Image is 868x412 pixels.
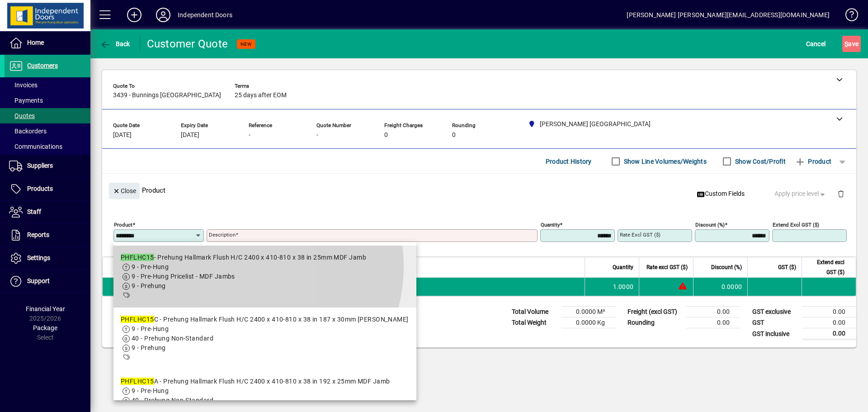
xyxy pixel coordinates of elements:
span: Apply price level [774,189,827,199]
span: Discount (%) [711,262,742,272]
a: Settings [5,247,90,270]
span: - [249,132,250,139]
app-page-header-button: Delete [830,189,852,198]
a: Invoices [5,77,90,93]
span: 40 - Prehung Non-Standard [132,335,213,342]
span: Home [27,39,44,46]
button: Apply price level [771,186,830,202]
div: Independent Doors [178,8,232,22]
button: Back [98,36,132,52]
app-page-header-button: Back [90,36,140,52]
span: Package [33,324,57,331]
label: Show Cost/Profit [733,157,786,166]
mat-label: Description [209,232,236,238]
div: Product [102,174,856,207]
app-page-header-button: Close [107,186,142,194]
a: Products [5,178,90,200]
span: Quotes [9,112,35,119]
td: 0.0000 Kg [561,317,616,328]
a: Reports [5,224,90,246]
span: 0 [452,132,456,139]
mat-label: Product [114,222,132,228]
a: Knowledge Base [839,2,857,31]
td: 0.0000 M³ [561,307,616,317]
span: GST ($) [778,262,796,272]
span: Cancel [806,37,826,51]
span: [DATE] [181,132,199,139]
span: Suppliers [27,162,53,169]
span: 1.0000 [613,282,634,291]
button: Add [120,7,149,23]
td: 0.00 [802,328,856,340]
em: PHFLHC15 [121,316,154,323]
td: Total Volume [507,307,561,317]
span: NEW [241,41,252,47]
button: Custom Fields [693,186,748,202]
span: Support [27,277,50,284]
div: Customer Quote [147,37,228,51]
td: Rounding [623,317,686,328]
td: GST [748,317,802,328]
em: PHFLHC15 [121,254,154,261]
span: Communications [9,143,62,150]
mat-label: Extend excl GST ($) [773,222,819,228]
span: ave [844,37,859,51]
span: 3439 - Bunnings [GEOGRAPHIC_DATA] [113,92,221,99]
button: Save [842,36,861,52]
span: - [316,132,318,139]
td: 0.0000 [693,278,747,296]
mat-label: Discount (%) [695,222,725,228]
span: Backorders [9,128,47,135]
a: Staff [5,201,90,223]
div: C - Prehung Hallmark Flush H/C 2400 x 410-810 x 38 in 187 x 30mm [PERSON_NAME] [121,315,409,324]
td: 0.00 [686,317,741,328]
label: Show Line Volumes/Weights [622,157,707,166]
button: Close [109,183,140,199]
td: Total Weight [507,317,561,328]
span: 9 - Pre-Hung [132,387,169,394]
button: Profile [149,7,178,23]
div: [PERSON_NAME] [PERSON_NAME][EMAIL_ADDRESS][DOMAIN_NAME] [627,8,830,22]
span: Settings [27,254,50,261]
mat-label: Rate excl GST ($) [620,232,660,238]
a: Support [5,270,90,293]
span: 0 [384,132,388,139]
td: GST exclusive [748,307,802,317]
td: 0.00 [802,317,856,328]
a: Suppliers [5,155,90,177]
span: S [844,40,848,47]
span: Staff [27,208,41,215]
span: Extend excl GST ($) [807,257,844,277]
a: Quotes [5,108,90,123]
span: Reports [27,231,49,238]
mat-option: PHFLHC15 - Prehung Hallmark Flush H/C 2400 x 410-810 x 38 in 25mm MDF Jamb [113,246,416,308]
button: Delete [830,183,852,204]
span: 25 days after EOM [235,92,287,99]
em: PHFLHC15 [121,378,154,385]
span: 9 - Pre-Hung [132,325,169,332]
td: 0.00 [686,307,741,317]
span: Invoices [9,81,38,89]
mat-option: PHFLHC15C - Prehung Hallmark Flush H/C 2400 x 410-810 x 38 in 187 x 30mm FJ Pine [113,308,416,369]
span: Customers [27,62,58,69]
div: A - Prehung Hallmark Flush H/C 2400 x 410-810 x 38 in 192 x 25mm MDF Jamb [121,377,390,386]
td: 0.00 [802,307,856,317]
span: Rate excl GST ($) [646,262,688,272]
button: Cancel [804,36,828,52]
span: Back [100,40,130,47]
span: Close [113,184,136,199]
span: 9 - Prehung [132,344,166,351]
span: [DATE] [113,132,132,139]
span: 9 - Pre-Hung Pricelist - MDF Jambs [132,273,235,280]
span: Quantity [613,262,633,272]
span: Payments [9,97,43,104]
span: 40 - Prehung Non-Standard [132,397,213,404]
span: Financial Year [26,305,65,313]
span: Custom Fields [697,189,745,199]
span: Products [27,185,53,192]
button: Product History [542,153,595,170]
span: 9 - Pre-Hung [132,263,169,270]
mat-label: Quantity [541,222,560,228]
td: GST inclusive [748,328,802,340]
span: Product History [546,154,592,169]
